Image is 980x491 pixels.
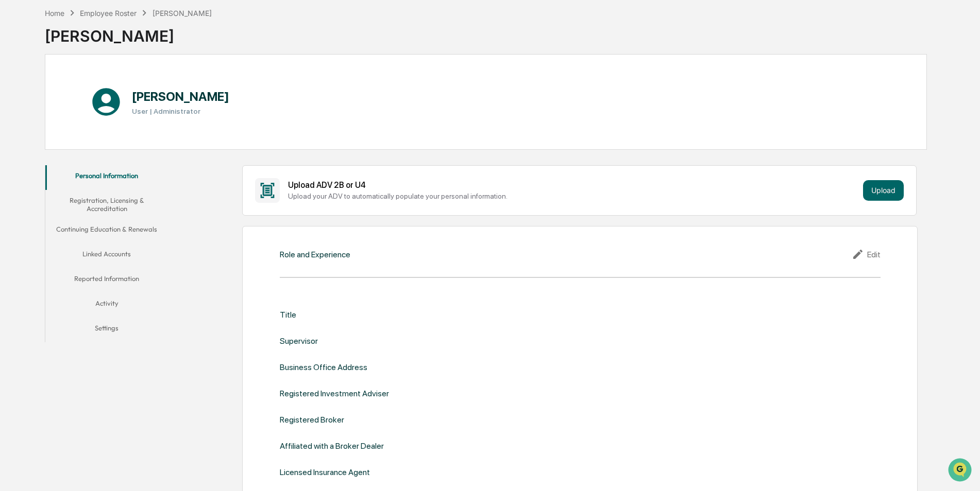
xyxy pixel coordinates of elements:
[280,336,318,346] div: Supervisor
[288,192,858,200] div: Upload your ADV to automatically populate your personal information.
[103,174,125,182] span: Pylon
[45,293,168,318] button: Activity
[45,165,168,343] div: secondary tabs example
[45,165,168,190] button: Personal Information
[280,250,350,259] div: Role and Experience
[85,130,128,140] span: Attestations
[6,145,69,164] a: 🔎Data Lookup
[280,467,370,477] div: Licensed Insurance Agent
[71,126,132,144] a: 🗄️Attestations
[73,174,125,182] a: Powered byPylon
[132,89,229,104] h1: [PERSON_NAME]
[80,9,137,17] div: Employee Roster
[280,310,296,320] div: Title
[45,9,64,17] div: Home
[288,180,858,190] div: Upload ADV 2B or U4
[21,130,66,140] span: Preclearance
[280,415,344,425] div: Registered Broker
[35,89,130,97] div: We're available if you need us!
[45,243,168,268] button: Linked Accounts
[132,107,229,115] h3: User | Administrator
[27,47,170,58] input: Clear
[10,150,19,159] div: 🔎
[35,79,169,89] div: Start new chat
[45,19,212,45] div: [PERSON_NAME]
[45,219,168,243] button: Continuing Education & Renewals
[6,126,71,144] a: 🖐️Preclearance
[21,149,65,160] span: Data Lookup
[280,362,367,372] div: Business Office Address
[75,131,83,139] div: 🗄️
[280,441,384,451] div: Affiliated with a Broker Dealer
[280,389,389,398] div: Registered Investment Adviser
[10,22,188,38] p: How can we help?
[852,248,881,260] div: Edit
[175,82,188,94] button: Start new chat
[10,131,19,139] div: 🖐️
[863,180,904,201] button: Upload
[947,457,975,485] iframe: Open customer support
[45,268,168,293] button: Reported Information
[10,79,29,97] img: 1746055101610-c473b297-6a78-478c-a979-82029cc54cd1
[153,9,212,17] div: [PERSON_NAME]
[45,318,168,342] button: Settings
[45,190,168,219] button: Registration, Licensing & Accreditation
